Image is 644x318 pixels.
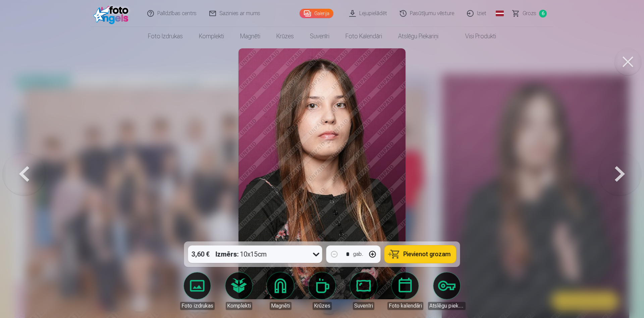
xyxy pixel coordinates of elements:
[178,272,216,310] a: Foto izdrukas
[262,272,299,310] a: Magnēti
[385,245,456,263] button: Pievienot grozam
[302,27,337,46] a: Suvenīri
[232,27,268,46] a: Magnēti
[428,302,466,310] div: Atslēgu piekariņi
[337,27,390,46] a: Foto kalendāri
[216,245,267,263] div: 10x15cm
[226,302,252,310] div: Komplekti
[220,272,258,310] a: Komplekti
[270,302,291,310] div: Magnēti
[268,27,302,46] a: Krūzes
[428,272,466,310] a: Atslēgu piekariņi
[404,251,451,257] span: Pievienot grozam
[303,272,341,310] a: Krūzes
[390,27,446,46] a: Atslēgu piekariņi
[386,272,424,310] a: Foto kalendāri
[353,250,363,258] div: gab.
[523,9,536,17] span: Grozs
[180,302,215,310] div: Foto izdrukas
[345,272,382,310] a: Suvenīri
[191,27,232,46] a: Komplekti
[387,302,423,310] div: Foto kalendāri
[313,302,332,310] div: Krūzes
[216,249,239,259] strong: Izmērs :
[188,245,213,263] div: 3,60 €
[93,3,132,24] img: /fa1
[446,27,504,46] a: Visi produkti
[353,302,374,310] div: Suvenīri
[300,9,333,18] a: Galerija
[140,27,191,46] a: Foto izdrukas
[539,10,547,17] span: 6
